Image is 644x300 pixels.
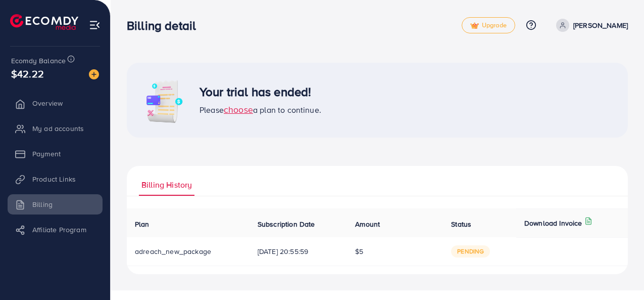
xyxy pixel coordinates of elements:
img: image [89,69,99,79]
span: $5 [355,246,363,256]
span: adreach_new_package [135,246,211,256]
span: Subscription Date [258,219,315,229]
span: Plan [135,219,150,229]
span: Ecomdy Balance [11,56,66,66]
p: Download Invoice [524,217,582,229]
a: tickUpgrade [462,17,515,33]
div: Please a plan to continue. [200,103,321,116]
p: [PERSON_NAME] [573,19,628,31]
h3: Billing detail [127,18,204,33]
span: $42.22 [11,66,44,81]
span: Billing History [141,179,192,191]
img: image [139,75,189,125]
img: logo [10,14,78,30]
span: Status [451,219,471,229]
span: Upgrade [470,22,507,29]
img: menu [89,19,101,31]
span: pending [451,245,490,258]
h3: Your trial has ended! [200,84,321,99]
img: tick [470,22,479,29]
span: [DATE] 20:55:59 [258,246,339,256]
a: [PERSON_NAME] [552,19,628,32]
span: choose [224,103,253,116]
span: Amount [355,219,380,229]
